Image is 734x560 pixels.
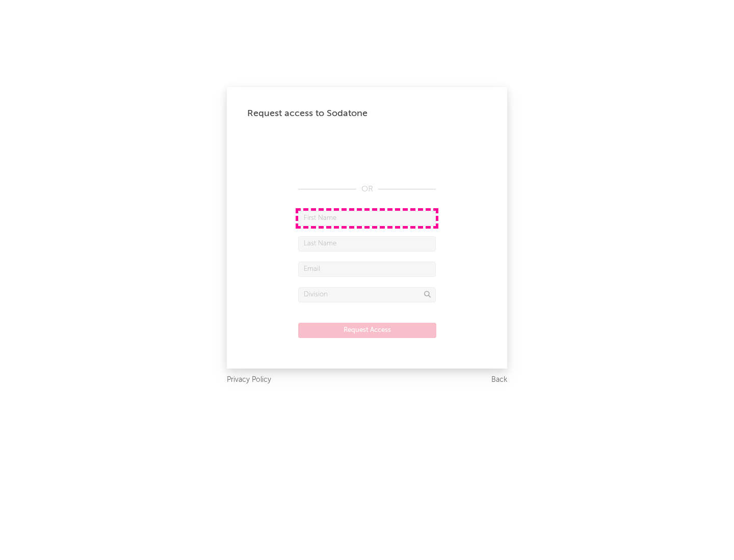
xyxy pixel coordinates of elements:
[298,236,436,251] input: Last Name
[298,323,436,338] button: Request Access
[298,287,436,302] input: Division
[491,374,507,386] a: Back
[227,374,271,386] a: Privacy Policy
[298,211,436,226] input: First Name
[298,183,436,195] div: OR
[247,107,487,120] div: Request access to Sodatone
[298,262,436,277] input: Email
